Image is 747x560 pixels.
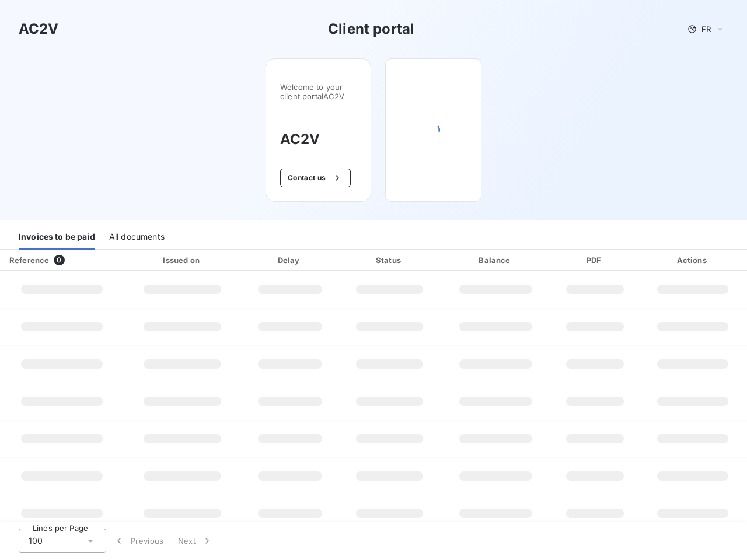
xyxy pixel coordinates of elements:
span: 0 [54,255,64,265]
h3: AC2V [19,19,59,40]
div: Actions [641,254,745,266]
h3: Client portal [328,19,414,40]
div: Delay [243,254,336,266]
button: Previous [106,528,171,553]
div: Reference [9,256,49,265]
div: Invoices to be paid [19,225,95,250]
span: Welcome to your client portal AC2V [280,82,357,101]
div: PDF [553,254,636,266]
div: Issued on [126,254,239,266]
div: Status [341,254,438,266]
h3: AC2V [280,129,357,150]
div: Balance [443,254,549,266]
span: FR [701,24,711,34]
span: 100 [29,535,43,547]
div: All documents [109,225,165,250]
button: Next [171,528,220,553]
button: Contact us [280,169,351,187]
